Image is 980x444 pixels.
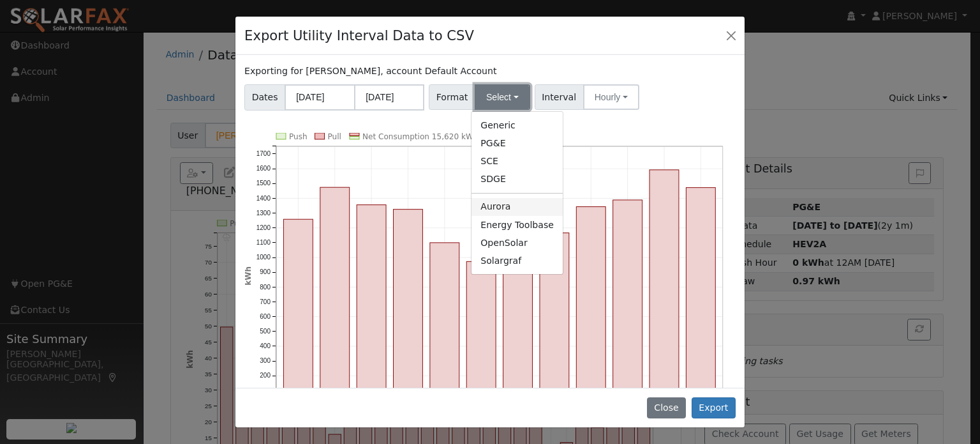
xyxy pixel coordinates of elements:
[260,328,271,335] text: 500
[260,283,271,290] text: 800
[328,132,341,141] text: Pull
[260,298,271,305] text: 700
[576,206,605,405] rect: onclick=""
[430,243,459,406] rect: onclick=""
[466,261,496,405] rect: onclick=""
[289,132,308,141] text: Push
[256,254,271,261] text: 1000
[256,165,271,172] text: 1600
[471,252,563,270] a: Solargraf
[503,233,533,406] rect: onclick=""
[471,216,563,234] a: Energy Toolbase
[256,210,271,217] text: 1300
[471,171,563,188] a: SDGE
[256,180,271,187] text: 1500
[362,132,479,141] text: Net Consumption 15,620 kWh
[394,209,423,405] rect: onclick=""
[244,26,474,46] h4: Export Utility Interval Data to CSV
[471,116,563,134] a: Generic
[647,397,686,419] button: Close
[256,239,271,246] text: 1100
[244,266,253,286] text: kWh
[260,342,271,349] text: 400
[284,219,313,405] rect: onclick=""
[244,84,285,111] span: Dates
[535,84,584,110] span: Interval
[650,170,679,406] rect: onclick=""
[613,200,642,406] rect: onclick=""
[256,150,271,157] text: 1700
[256,224,271,231] text: 1200
[475,84,530,110] button: Select
[471,153,563,171] a: SCE
[320,187,350,405] rect: onclick=""
[260,387,271,394] text: 100
[692,397,736,419] button: Export
[722,26,740,44] button: Close
[583,84,639,110] button: Hourly
[471,234,563,252] a: OpenSolar
[260,268,271,275] text: 900
[471,198,563,216] a: Aurora
[357,204,386,405] rect: onclick=""
[260,313,271,320] text: 600
[429,84,475,110] span: Format
[471,134,563,152] a: PG&E
[687,187,716,405] rect: onclick=""
[244,65,496,78] label: Exporting for [PERSON_NAME], account Default Account
[260,372,271,379] text: 200
[256,194,271,201] text: 1400
[540,233,569,405] rect: onclick=""
[260,357,271,364] text: 300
